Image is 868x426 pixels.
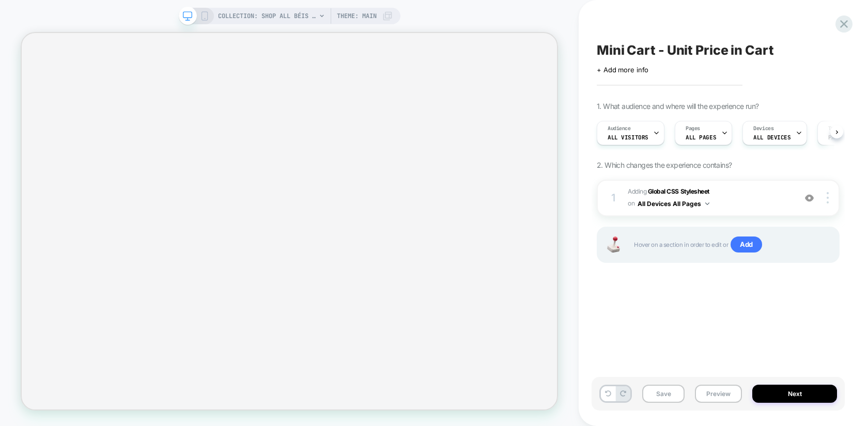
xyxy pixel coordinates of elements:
[337,8,377,24] span: Theme: MAIN
[731,236,762,253] span: Add
[642,385,685,403] button: Save
[597,42,774,58] span: Mini Cart - Unit Price in Cart
[597,66,648,74] span: + Add more info
[686,134,716,141] span: ALL PAGES
[608,188,618,207] div: 1
[628,186,791,210] span: Adding
[752,385,837,403] button: Next
[828,125,848,132] span: Trigger
[597,161,732,169] span: 2. Which changes the experience contains?
[828,134,859,141] span: Page Load
[608,134,648,141] span: All Visitors
[597,102,758,111] span: 1. What audience and where will the experience run?
[753,134,791,141] span: ALL DEVICES
[827,192,829,203] img: close
[705,202,709,205] img: down arrow
[686,125,700,132] span: Pages
[805,194,814,202] img: crossed eye
[628,198,634,209] span: on
[753,125,773,132] span: Devices
[218,8,316,24] span: COLLECTION: Shop All BÉIS Products (Category)
[638,197,709,210] button: All Devices All Pages
[648,187,709,195] b: Global CSS Stylesheet
[603,236,624,253] img: Joystick
[608,125,631,132] span: Audience
[695,385,742,403] button: Preview
[634,236,828,253] span: Hover on a section in order to edit or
